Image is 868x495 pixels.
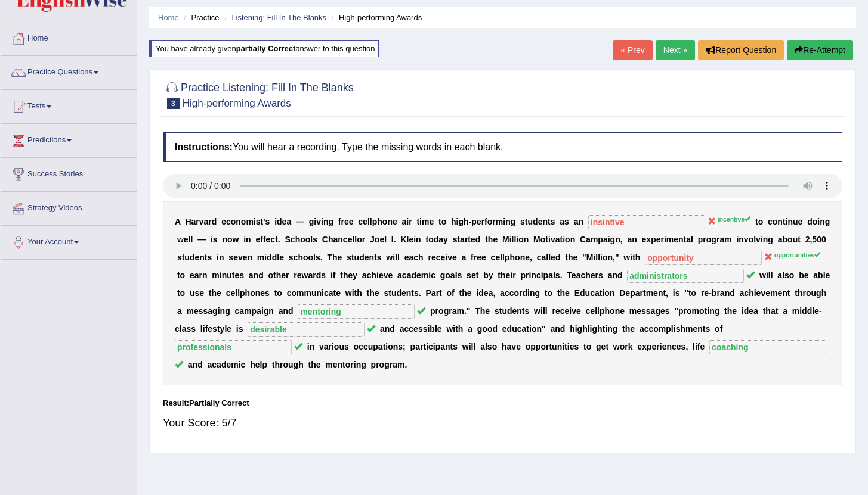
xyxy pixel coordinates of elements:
[718,216,751,223] sup: incentive
[270,235,275,244] b: c
[457,235,460,244] b: t
[219,253,224,262] b: n
[413,235,416,244] b: i
[560,217,564,226] b: a
[787,217,793,226] b: n
[548,217,551,226] b: t
[329,12,422,23] li: High-performing Awards
[603,235,608,244] b: a
[786,217,788,226] b: i
[254,217,256,226] b: i
[199,253,205,262] b: n
[382,217,388,226] b: o
[563,235,565,244] b: i
[359,253,365,262] b: d
[354,235,357,244] b: l
[181,12,219,23] li: Practice
[182,253,185,262] b: t
[703,235,706,244] b: r
[698,40,784,60] button: Report Question
[163,79,354,109] h2: Practice Listening: Fill In The Blanks
[323,217,329,226] b: n
[365,253,369,262] b: e
[465,235,468,244] b: r
[418,253,424,262] b: h
[255,235,260,244] b: e
[308,253,314,262] b: o
[263,217,265,226] b: '
[1,124,137,154] a: Predictions
[817,217,820,226] b: i
[228,253,233,262] b: s
[338,253,342,262] b: e
[441,217,447,226] b: o
[620,235,623,244] b: ,
[204,217,209,226] b: a
[528,217,533,226] b: u
[739,235,744,244] b: n
[787,235,793,244] b: o
[487,217,493,226] b: o
[190,253,195,262] b: d
[761,235,763,244] b: i
[167,98,180,109] span: 3
[231,13,326,22] a: Listening: Fill In The Blanks
[256,217,261,226] b: s
[438,217,441,226] b: t
[277,217,282,226] b: d
[379,235,384,244] b: e
[664,235,666,244] b: i
[518,235,524,244] b: o
[542,217,548,226] b: n
[409,253,413,262] b: a
[691,235,693,244] b: l
[395,253,397,262] b: l
[514,235,516,244] b: l
[429,217,434,226] b: e
[813,217,818,226] b: o
[773,217,778,226] b: o
[348,235,353,244] b: e
[316,217,321,226] b: v
[434,235,439,244] b: d
[674,235,678,244] b: e
[313,235,317,244] b: s
[393,217,397,226] b: e
[763,235,768,244] b: n
[755,217,758,226] b: t
[464,217,469,226] b: h
[431,253,436,262] b: e
[295,235,301,244] b: h
[266,235,271,244] b: e
[736,235,739,244] b: i
[313,253,316,262] b: l
[548,235,551,244] b: i
[386,253,393,262] b: w
[263,235,266,244] b: f
[632,235,637,244] b: n
[555,235,560,244] b: a
[309,217,314,226] b: g
[212,217,217,226] b: d
[194,253,199,262] b: e
[175,142,233,152] b: Instructions:
[343,235,348,244] b: c
[183,98,291,109] small: High-performing Awards
[286,217,291,226] b: a
[236,217,241,226] b: n
[505,217,511,226] b: n
[436,253,441,262] b: c
[468,235,471,244] b: t
[492,217,495,226] b: r
[588,215,705,229] input: blank
[185,217,191,226] b: H
[372,217,378,226] b: p
[615,235,620,244] b: n
[338,235,343,244] b: n
[321,217,323,226] b: i
[642,235,647,244] b: e
[409,235,413,244] b: e
[656,40,695,60] a: Next »
[481,217,484,226] b: r
[810,235,812,244] b: ,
